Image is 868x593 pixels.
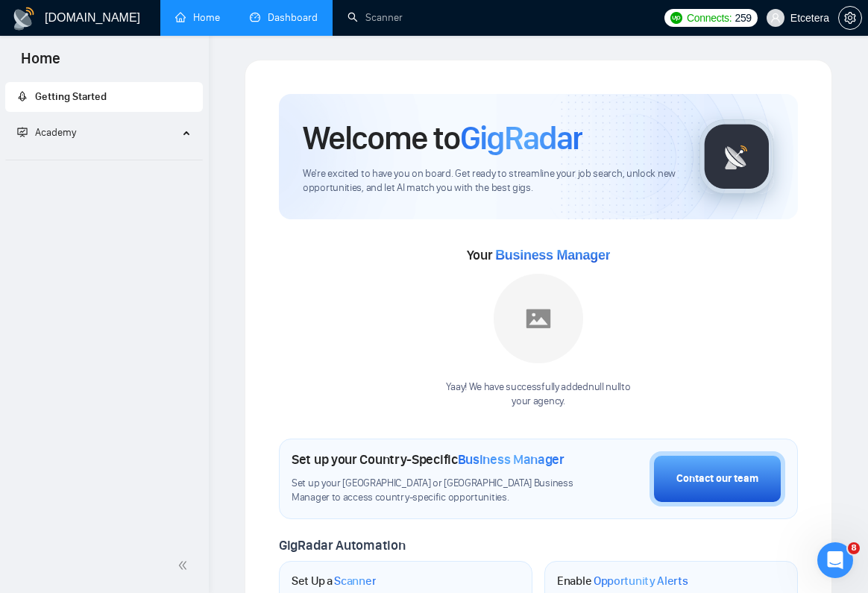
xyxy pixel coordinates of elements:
a: dashboardDashboard [250,11,318,24]
span: GigRadar Automation [279,537,405,553]
h1: Set up your Country-Specific [292,451,564,468]
span: Business Manager [495,248,610,263]
div: Yaay! We have successfully added null null to [446,380,630,409]
span: Home [9,48,72,79]
h1: Set Up a [292,574,376,589]
li: Getting Started [5,82,203,112]
span: Connects: [687,10,732,26]
span: double-left [177,558,192,573]
h1: Welcome to [303,118,582,158]
span: Getting Started [35,90,107,103]
span: user [770,13,781,23]
div: Contact our team [676,471,758,487]
button: Contact our team [650,451,785,506]
iframe: Intercom live chat [817,542,853,578]
img: gigradar-logo.png [699,119,774,194]
span: We're excited to have you on board. Get ready to streamline your job search, unlock new opportuni... [303,167,676,195]
img: upwork-logo.png [670,12,682,24]
span: 259 [735,10,751,26]
a: homeHome [175,11,220,24]
span: Set up your [GEOGRAPHIC_DATA] or [GEOGRAPHIC_DATA] Business Manager to access country-specific op... [292,477,575,505]
span: GigRadar [460,118,582,158]
span: Business Manager [458,451,564,468]
h1: Enable [557,574,688,589]
a: searchScanner [347,11,403,24]
p: your agency . [446,395,630,409]
img: logo [12,7,36,31]
span: fund-projection-screen [17,127,28,137]
li: Academy Homepage [5,154,203,163]
span: Academy [17,126,76,139]
span: Academy [35,126,76,139]
img: placeholder.png [494,274,583,363]
span: 8 [848,542,860,554]
span: Your [467,247,611,263]
a: setting [838,12,862,24]
span: rocket [17,91,28,101]
span: setting [839,12,861,24]
span: Scanner [334,574,376,589]
button: setting [838,6,862,30]
span: Opportunity Alerts [594,574,688,589]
